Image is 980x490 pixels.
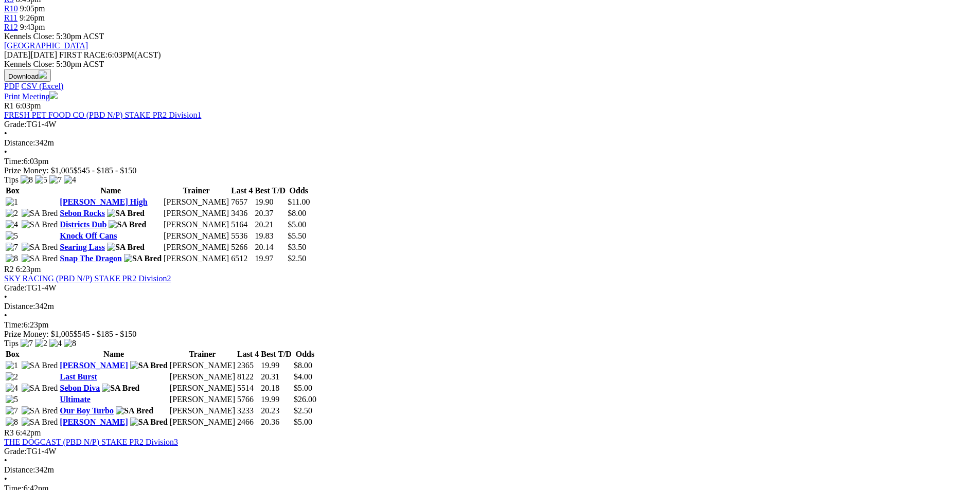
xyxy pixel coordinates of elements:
[4,456,7,465] span: •
[107,209,145,218] img: SA Bred
[60,197,147,206] a: [PERSON_NAME] High
[4,120,27,129] span: Grade:
[6,418,18,427] img: 8
[294,406,312,415] span: $2.50
[4,129,7,138] span: •
[4,330,976,339] div: Prize Money: $1,005
[39,70,47,79] img: download.svg
[163,253,229,264] td: [PERSON_NAME]
[60,220,106,229] a: Districts Dub
[6,384,18,393] img: 4
[237,349,259,359] th: Last 4
[169,372,236,382] td: [PERSON_NAME]
[60,406,114,415] a: Our Boy Turbo
[6,254,18,263] img: 8
[22,220,58,229] img: SA Bred
[20,4,45,13] span: 9:05pm
[169,383,236,393] td: [PERSON_NAME]
[109,220,146,229] img: SA Bred
[35,175,47,185] img: 5
[237,406,259,416] td: 3233
[237,372,259,382] td: 8122
[74,330,137,338] span: $545 - $185 - $150
[6,186,20,195] span: Box
[21,82,63,90] a: CSV (Excel)
[4,32,104,41] span: Kennels Close: 5:30pm ACST
[237,394,259,405] td: 5766
[22,209,58,218] img: SA Bred
[254,208,286,219] td: 20.37
[20,23,45,31] span: 9:43pm
[254,242,286,252] td: 20.14
[288,220,306,229] span: $5.00
[294,361,312,370] span: $8.00
[254,220,286,230] td: 20.21
[4,465,976,475] div: 342m
[4,138,976,148] div: 342m
[59,50,108,59] span: FIRST RACE:
[116,406,153,415] img: SA Bred
[260,394,292,405] td: 19.99
[163,220,229,230] td: [PERSON_NAME]
[4,166,976,175] div: Prize Money: $1,005
[230,220,253,230] td: 5164
[237,417,259,427] td: 2466
[260,406,292,416] td: 20.23
[230,186,253,196] th: Last 4
[4,111,201,119] a: FRESH PET FOOD CO (PBD N/P) STAKE PR2 Division1
[49,91,58,99] img: printer.svg
[293,349,317,359] th: Odds
[169,417,236,427] td: [PERSON_NAME]
[254,197,286,207] td: 19.90
[4,311,7,320] span: •
[21,339,33,348] img: 7
[169,394,236,405] td: [PERSON_NAME]
[22,361,58,370] img: SA Bred
[16,428,41,437] span: 6:42pm
[254,253,286,264] td: 19.97
[4,4,18,13] span: R10
[60,243,105,251] a: Searing Lass
[4,339,19,348] span: Tips
[20,13,45,22] span: 9:26pm
[288,254,306,263] span: $2.50
[260,360,292,371] td: 19.99
[60,372,97,381] a: Last Burst
[107,243,145,252] img: SA Bred
[130,361,168,370] img: SA Bred
[4,320,24,329] span: Time:
[237,360,259,371] td: 2365
[288,231,306,240] span: $5.50
[163,208,229,219] td: [PERSON_NAME]
[4,120,976,129] div: TG1-4W
[22,254,58,263] img: SA Bred
[230,231,253,241] td: 5536
[49,339,62,348] img: 4
[64,339,76,348] img: 8
[22,418,58,427] img: SA Bred
[22,384,58,393] img: SA Bred
[60,418,128,426] a: [PERSON_NAME]
[16,265,41,274] span: 6:23pm
[4,157,24,166] span: Time:
[124,254,162,263] img: SA Bred
[130,418,168,427] img: SA Bred
[230,197,253,207] td: 7657
[59,349,168,359] th: Name
[59,50,161,59] span: 6:03PM(ACST)
[102,384,139,393] img: SA Bred
[4,283,27,292] span: Grade:
[6,395,18,404] img: 5
[163,242,229,252] td: [PERSON_NAME]
[4,447,976,456] div: TG1-4W
[4,265,14,274] span: R2
[4,60,976,69] div: Kennels Close: 5:30pm ACST
[4,447,27,456] span: Grade:
[64,175,76,185] img: 4
[169,360,236,371] td: [PERSON_NAME]
[6,350,20,358] span: Box
[60,254,122,263] a: Snap The Dragon
[254,186,286,196] th: Best T/D
[4,274,171,283] a: SKY RACING (PBD N/P) STAKE PR2 Division2
[288,243,306,251] span: $3.50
